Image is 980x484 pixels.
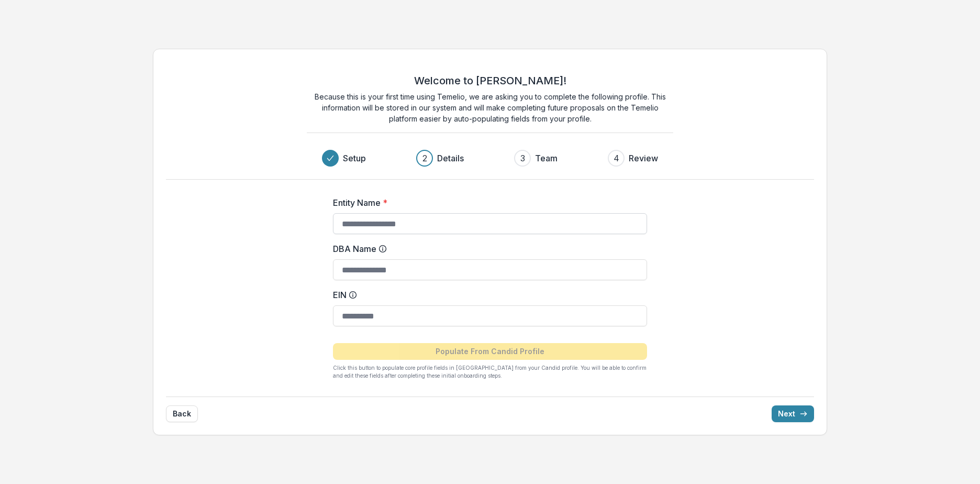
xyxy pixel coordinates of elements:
[166,405,198,422] button: Back
[422,152,427,164] div: 2
[343,152,366,164] h3: Setup
[333,364,647,380] p: Click this button to populate core profile fields in [GEOGRAPHIC_DATA] from your Candid profile. ...
[322,150,658,167] div: Progress
[414,74,566,87] h2: Welcome to [PERSON_NAME]!
[535,152,558,164] h3: Team
[437,152,464,164] h3: Details
[333,289,641,301] label: EIN
[307,91,673,124] p: Because this is your first time using Temelio, we are asking you to complete the following profil...
[772,405,814,422] button: Next
[333,243,641,255] label: DBA Name
[333,343,647,360] button: Populate From Candid Profile
[333,196,641,209] label: Entity Name
[629,152,658,164] h3: Review
[520,152,525,164] div: 3
[614,152,619,164] div: 4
